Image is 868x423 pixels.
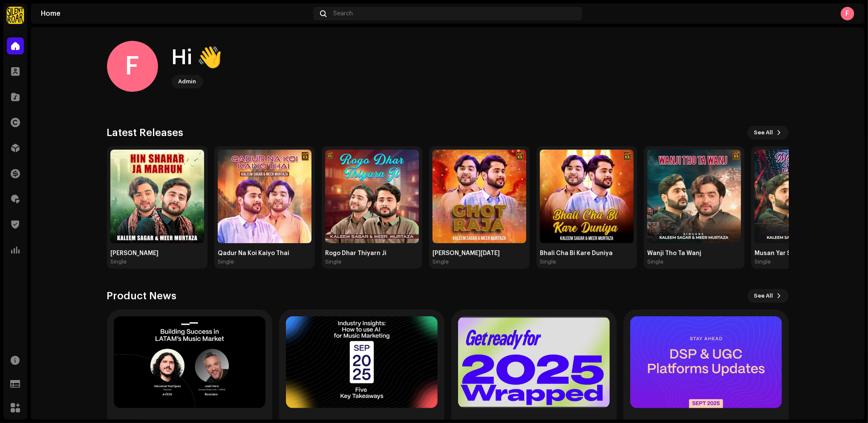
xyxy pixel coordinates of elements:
[647,250,741,257] div: Wanji Tho Ta Wanj
[433,150,526,243] img: 1aa9dea9-85f7-4e57-ab94-df556101facc
[433,258,449,265] div: Single
[747,126,789,139] button: See All
[755,258,771,265] div: Single
[433,250,526,257] div: [PERSON_NAME][DATE]
[325,258,341,265] div: Single
[540,258,556,265] div: Single
[179,77,196,87] div: Admin
[107,41,158,92] div: F
[218,150,311,243] img: c44fbb4e-c492-4d0d-9acc-504fb146827d
[41,10,310,17] div: Home
[647,258,663,265] div: Single
[540,150,634,243] img: f0b2e532-c694-44aa-a0c7-9a99505b2a29
[540,250,634,257] div: Bhali Cha Bi Kare Duniya
[333,10,353,17] span: Search
[747,289,789,303] button: See All
[110,258,127,265] div: Single
[841,7,854,20] div: F
[172,44,223,71] div: Hi 👋
[107,126,184,139] h3: Latest Releases
[110,150,204,243] img: 74312c00-01d9-4918-a2fa-e71b76693d08
[7,7,24,24] img: fcfd72e7-8859-4002-b0df-9a7058150634
[218,250,311,257] div: Qadur Na Koi Kaiyo Thai
[325,250,419,257] div: Rogo Dhar Thiyarn Ji
[107,289,177,303] h3: Product News
[755,250,848,257] div: Musan Yar Sacho Aa
[755,150,848,243] img: 6c42cfeb-9fd0-40dd-a542-0c141a9ee678
[110,250,204,257] div: [PERSON_NAME]
[218,258,234,265] div: Single
[754,124,773,141] span: See All
[647,150,741,243] img: 53d1bc2b-837b-4605-b5f4-bef8a6dc6263
[325,150,419,243] img: 3e628841-79f5-4edc-9232-a5e5941e79f6
[754,287,773,304] span: See All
